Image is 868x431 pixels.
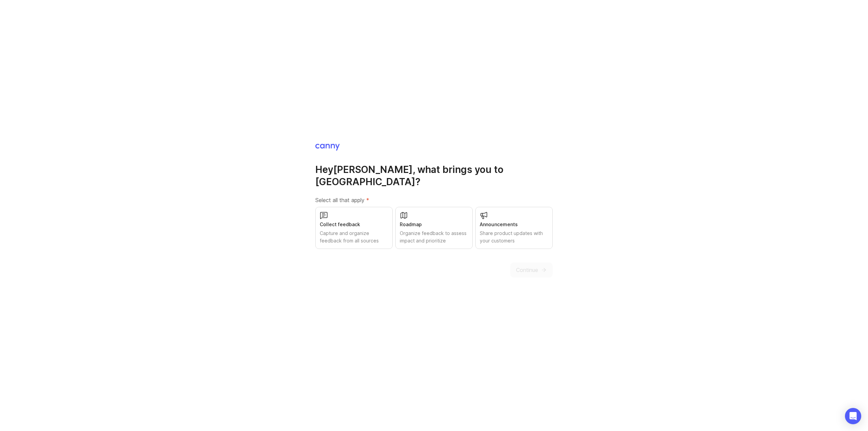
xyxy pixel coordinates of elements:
[395,207,473,249] button: RoadmapOrganize feedback to assess impact and prioritize
[320,221,388,228] div: Collect feedback
[315,207,393,249] button: Collect feedbackCapture and organize feedback from all sources
[320,230,388,244] div: Capture and organize feedback from all sources
[845,408,861,424] div: Open Intercom Messenger
[315,163,553,188] h1: Hey [PERSON_NAME] , what brings you to [GEOGRAPHIC_DATA]?
[400,230,468,244] div: Organize feedback to assess impact and prioritize
[315,196,553,204] label: Select all that apply
[475,207,553,249] button: AnnouncementsShare product updates with your customers
[400,221,468,228] div: Roadmap
[315,144,340,151] img: Canny Home
[480,221,548,228] div: Announcements
[480,230,548,244] div: Share product updates with your customers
